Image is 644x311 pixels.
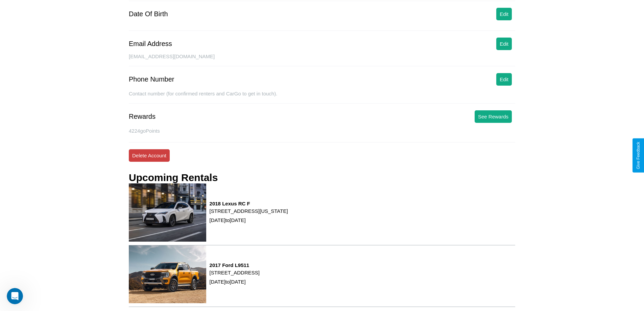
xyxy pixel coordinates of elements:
[496,8,512,20] button: Edit
[496,73,512,86] button: Edit
[129,91,515,104] div: Contact number (for confirmed renters and CarGo to get in touch).
[475,110,512,123] button: See Rewards
[210,206,288,216] p: [STREET_ADDRESS][US_STATE]
[210,216,288,225] p: [DATE] to [DATE]
[210,277,260,286] p: [DATE] to [DATE]
[210,262,260,268] h3: 2017 Ford L9511
[496,38,512,50] button: Edit
[210,201,288,206] h3: 2018 Lexus RC F
[129,75,174,83] div: Phone Number
[210,268,260,277] p: [STREET_ADDRESS]
[129,40,172,48] div: Email Address
[636,142,641,169] div: Give Feedback
[129,113,156,120] div: Rewards
[129,245,206,303] img: rental
[129,53,515,66] div: [EMAIL_ADDRESS][DOMAIN_NAME]
[129,149,170,162] button: Delete Account
[129,10,168,18] div: Date Of Birth
[129,183,206,241] img: rental
[129,172,218,183] h3: Upcoming Rentals
[7,288,23,304] iframe: Intercom live chat
[129,126,515,135] p: 4224 goPoints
